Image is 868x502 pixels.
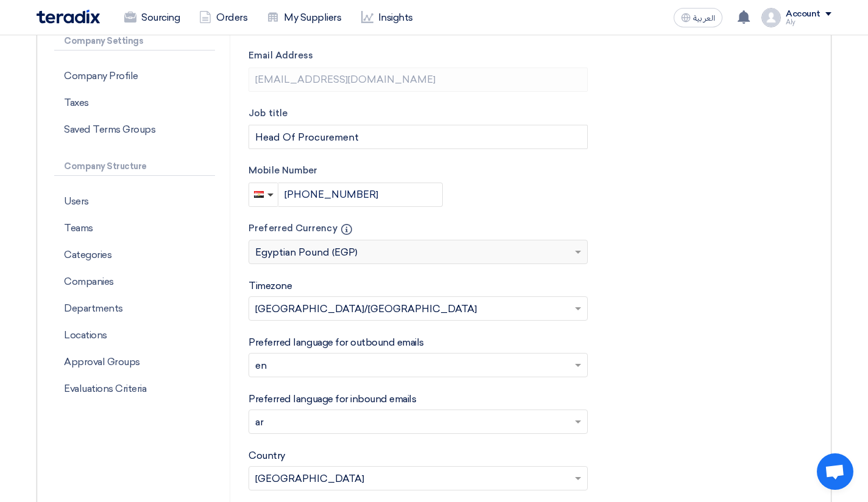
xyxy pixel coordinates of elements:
[249,221,588,235] label: Preferred Currency
[54,268,215,295] p: Companies
[249,335,424,350] label: Preferred language for outbound emails
[54,158,215,176] p: Company Structure
[817,453,853,490] div: Open chat
[54,375,215,402] p: Evaluations Criteria
[351,4,423,31] a: Insights
[693,14,715,23] span: العربية
[189,4,257,31] a: Orders
[54,89,215,116] p: Taxes
[249,279,292,293] label: Timezone
[249,164,588,178] label: Mobile Number
[249,68,588,92] input: Enter your business email
[278,183,443,207] input: Enter phone number...
[761,8,781,27] img: profile_test.png
[249,392,416,406] label: Preferred language for inbound emails
[249,448,285,463] label: Country
[54,349,215,375] p: Approval Groups
[37,10,100,24] img: Teradix logo
[249,49,588,63] label: Email Address
[786,19,831,26] div: Aly
[54,32,215,51] p: Company Settings
[786,9,820,19] div: Account
[54,295,215,322] p: Departments
[54,322,215,349] p: Locations
[115,4,189,31] a: Sourcing
[54,63,215,89] p: Company Profile
[249,106,588,120] label: Job title
[54,215,215,242] p: Teams
[54,116,215,143] p: Saved Terms Groups
[255,245,358,260] span: Egyptian Pound (EGP)
[249,125,588,149] input: Enter your job title
[54,188,215,215] p: Users
[674,8,722,27] button: العربية
[54,242,215,268] p: Categories
[257,4,351,31] a: My Suppliers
